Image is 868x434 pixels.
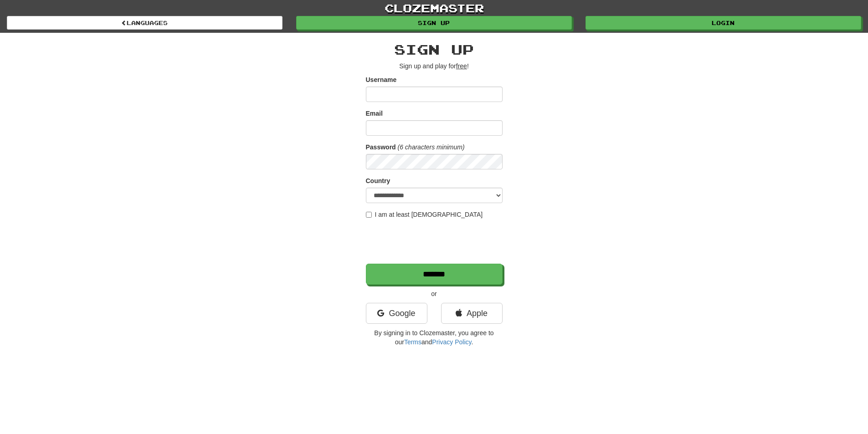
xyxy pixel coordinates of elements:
iframe: reCAPTCHA [366,224,504,259]
label: Password [366,143,396,152]
label: Country [366,176,390,185]
p: By signing in to Clozemaster, you agree to our and . [366,328,503,347]
a: Sign up [296,16,572,30]
a: Privacy Policy [432,338,471,346]
input: I am at least [DEMOGRAPHIC_DATA] [366,212,372,218]
label: I am at least [DEMOGRAPHIC_DATA] [366,210,483,219]
a: Login [586,16,861,30]
h2: Sign up [366,42,503,57]
a: Google [366,303,427,324]
label: Email [366,109,383,118]
u: free [456,62,467,70]
p: Sign up and play for ! [366,61,503,71]
a: Terms [404,338,421,346]
a: Apple [441,303,503,324]
label: Username [366,75,397,84]
em: (6 characters minimum) [398,143,465,151]
p: or [366,289,503,298]
a: Languages [7,16,282,30]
